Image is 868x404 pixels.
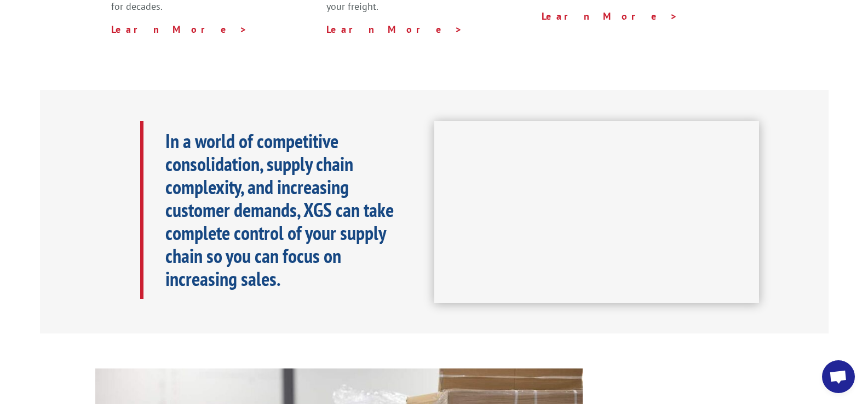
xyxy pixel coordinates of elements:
a: Learn More > [326,23,463,36]
a: Learn More > [542,10,678,22]
iframe: XGS Logistics Solutions [434,121,759,303]
b: In a world of competitive consolidation, supply chain complexity, and increasing customer demands... [165,128,394,291]
div: Open chat [822,360,855,393]
a: Learn More > [111,23,248,36]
